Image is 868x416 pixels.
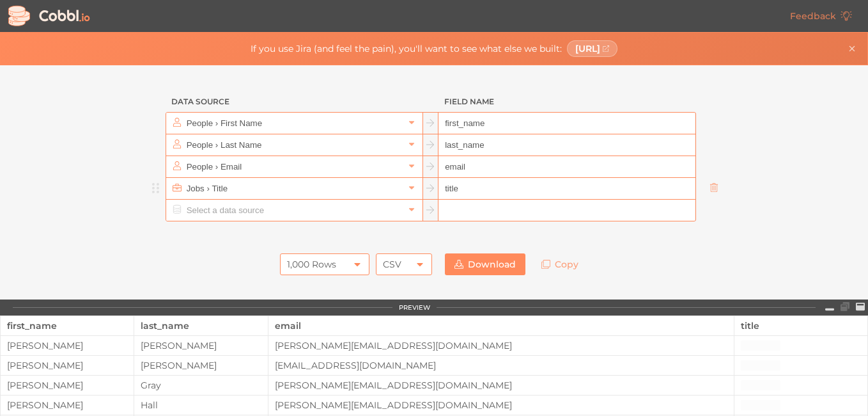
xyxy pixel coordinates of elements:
div: CSV [383,253,401,275]
input: Select a data source [183,134,404,156]
div: [PERSON_NAME] [1,340,134,351]
div: [PERSON_NAME] [1,400,134,410]
a: Download [445,253,525,275]
div: 1,000 Rows [287,253,336,275]
div: [EMAIL_ADDRESS][DOMAIN_NAME] [268,360,734,371]
button: Close banner [844,41,860,56]
span: If you use Jira (and feel the pain), you'll want to see what else we built: [251,44,562,54]
div: loading... [741,340,780,351]
div: [PERSON_NAME][EMAIL_ADDRESS][DOMAIN_NAME] [268,380,734,390]
div: [PERSON_NAME] [1,380,134,390]
div: Gray [134,380,267,390]
div: loading... [741,380,780,390]
a: [URL] [567,40,618,57]
div: title [741,316,861,335]
div: last_name [141,316,261,335]
input: Select a data source [183,113,404,134]
div: [PERSON_NAME] [1,360,134,371]
a: Feedback [780,5,862,27]
div: [PERSON_NAME] [134,340,267,351]
span: [URL] [575,44,600,54]
input: Select a data source [183,200,404,221]
div: first_name [7,316,127,335]
a: Copy [532,253,588,275]
div: [PERSON_NAME] [134,360,267,371]
input: Select a data source [183,156,404,177]
div: PREVIEW [399,304,430,312]
div: [PERSON_NAME][EMAIL_ADDRESS][DOMAIN_NAME] [268,400,734,410]
div: [PERSON_NAME][EMAIL_ADDRESS][DOMAIN_NAME] [268,340,734,351]
div: email [275,316,727,335]
div: loading... [741,360,780,371]
div: loading... [741,400,780,410]
input: Select a data source [183,178,404,199]
div: Hall [134,400,267,410]
h3: Data Source [166,91,423,113]
h3: Field Name [438,91,696,113]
